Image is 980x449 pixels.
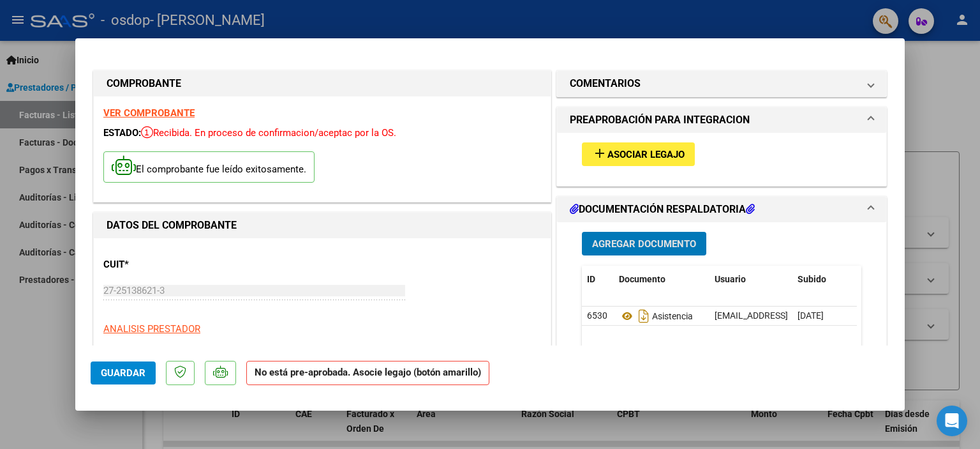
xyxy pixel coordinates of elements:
span: Guardar [101,367,145,379]
i: Descargar documento [635,306,652,326]
datatable-header-cell: ID [582,266,614,293]
span: [DATE] [798,310,824,321]
span: Agregar Documento [592,238,696,250]
span: 6530 [587,310,607,321]
h1: COMENTARIOS [570,76,641,91]
div: Open Intercom Messenger [937,406,967,436]
p: CUIT [103,257,235,272]
span: ANALISIS PRESTADOR [103,323,200,335]
mat-expansion-panel-header: COMENTARIOS [557,71,886,96]
button: Guardar [91,361,156,384]
h1: PREAPROBACIÓN PARA INTEGRACION [570,112,750,128]
button: Agregar Documento [582,232,706,255]
span: [EMAIL_ADDRESS][DOMAIN_NAME] - . [PERSON_NAME] [715,310,935,321]
datatable-header-cell: Subido [792,266,856,293]
button: Asociar Legajo [582,142,695,166]
span: Asociar Legajo [607,149,685,160]
span: Documento [619,274,665,284]
strong: COMPROBANTE [107,77,181,89]
span: Subido [798,274,826,284]
datatable-header-cell: Acción [856,266,920,293]
span: Recibida. En proceso de confirmacion/aceptac por la OS. [141,127,396,139]
span: ID [587,274,595,284]
mat-icon: add [592,146,607,161]
div: PREAPROBACIÓN PARA INTEGRACION [557,133,886,186]
span: Asistencia [619,311,693,321]
p: El comprobante fue leído exitosamente. [103,151,315,183]
datatable-header-cell: Documento [614,266,709,293]
strong: No está pre-aprobada. Asocie legajo (botón amarillo) [246,361,489,386]
a: VER COMPROBANTE [103,107,195,119]
strong: DATOS DEL COMPROBANTE [107,219,237,231]
span: Usuario [715,274,746,284]
mat-expansion-panel-header: PREAPROBACIÓN PARA INTEGRACION [557,107,886,133]
span: ESTADO: [103,127,141,139]
mat-expansion-panel-header: DOCUMENTACIÓN RESPALDATORIA [557,197,886,222]
h1: DOCUMENTACIÓN RESPALDATORIA [570,202,755,217]
datatable-header-cell: Usuario [709,266,792,293]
